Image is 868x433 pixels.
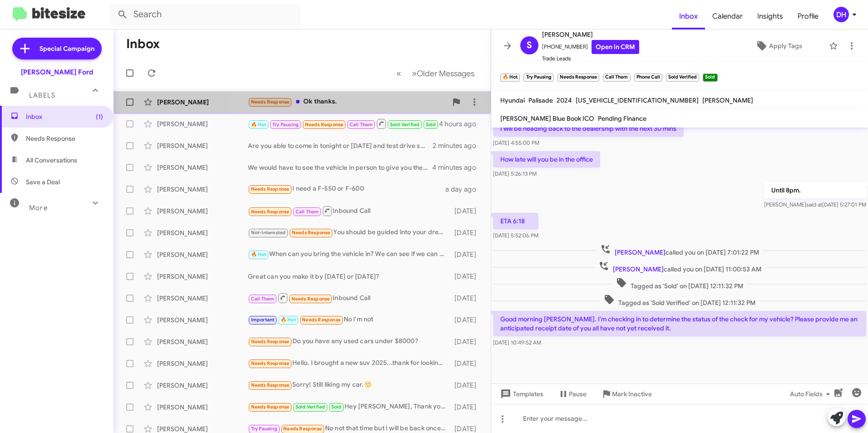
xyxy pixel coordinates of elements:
button: Pause [551,386,594,402]
span: Needs Response [305,122,344,128]
small: 🔥 Hot [500,74,520,82]
span: Templates [498,386,543,402]
a: Insights [750,3,790,30]
div: [DATE] [450,250,483,259]
span: Needs Response [302,317,340,323]
div: [PERSON_NAME] [157,228,248,237]
span: « [396,68,401,79]
input: Search [110,4,301,25]
nav: Page navigation example [391,64,480,83]
div: [DATE] [450,228,483,237]
div: [PERSON_NAME] [157,359,248,368]
span: Needs Response [251,404,290,410]
span: called you on [DATE] 11:00:53 AM [595,261,765,274]
span: [DATE] 4:55:00 PM [493,139,539,146]
span: Apply Tags [769,38,802,54]
span: Calendar [705,3,750,30]
div: [DATE] [450,315,483,325]
span: Inbox [26,112,103,121]
div: [DATE] [450,207,483,216]
span: Call Them [251,296,275,302]
div: [DATE] [450,294,483,303]
span: [US_VEHICLE_IDENTIFICATION_NUMBER] [576,96,699,104]
div: [PERSON_NAME] [157,403,248,412]
span: [DATE] 5:26:13 PM [493,170,537,177]
span: All Conversations [26,156,77,165]
span: 🔥 Hot [251,251,266,257]
div: Sorry! Still liking my car.🙂 [248,380,450,390]
div: [PERSON_NAME] [157,141,248,150]
a: Open in CRM [592,40,639,54]
span: [PERSON_NAME] [702,96,753,104]
div: [PERSON_NAME] [157,294,248,303]
span: Needs Response [251,382,290,388]
div: DH [833,7,849,22]
p: ETA 6:18 [493,213,538,229]
a: Inbox [672,3,705,30]
span: 2024 [557,96,572,104]
div: Inbound Call [248,292,450,304]
span: Trade Leads [542,54,639,63]
span: Needs Response [251,360,290,366]
span: Needs Response [251,209,290,215]
button: Mark Inactive [594,386,659,402]
div: Good morning [PERSON_NAME]. I'm checking in to determine the status of the check for my vehicle? ... [248,118,439,129]
small: Try Pausing [523,74,553,82]
div: [DATE] [450,403,483,412]
div: Hey [PERSON_NAME], Thank you for your follow-up. I was thoroughly impressed by your entire team t... [248,402,450,412]
div: [PERSON_NAME] [157,250,248,259]
span: 🔥 Hot [251,122,266,128]
span: [DATE] 10:49:52 AM [493,339,541,346]
div: Are you able to come in tonight or [DATE] and test drive some vehicles in person? [248,141,433,150]
div: Inbound Call [248,205,450,216]
button: Previous [391,64,407,83]
div: [DATE] [450,381,483,390]
span: Not-Interested [251,230,286,236]
div: [PERSON_NAME] [157,163,248,172]
span: Pause [569,386,587,402]
a: Profile [790,3,826,30]
span: » [412,68,417,79]
small: Needs Response [557,74,599,82]
div: You should be guided into your dream car [248,227,450,238]
button: Next [406,64,480,83]
span: Sold Verified [296,404,325,410]
span: [PERSON_NAME] [615,248,666,256]
span: Needs Response [251,186,290,192]
span: Special Campaign [39,44,94,53]
span: Important [251,317,275,323]
span: (1) [96,112,103,121]
div: 4 minutes ago [432,163,483,172]
span: Tagged as 'Sold' on [DATE] 12:11:32 PM [612,277,747,290]
span: Needs Response [251,99,290,105]
p: Good morning [PERSON_NAME]. I'm checking in to determine the status of the check for my vehicle? ... [493,311,866,336]
a: Special Campaign [12,38,102,59]
div: [PERSON_NAME] [157,207,248,216]
span: Auto Fields [790,386,833,402]
span: S [527,38,532,53]
div: I need a F-550 or F-600 [248,184,445,194]
span: [PERSON_NAME] [613,265,664,273]
p: How late will you be in the office [493,151,600,167]
span: Palisade [528,96,553,104]
div: Hello. I brought a new suv 2025...thank for looking out [248,358,450,369]
span: called you on [DATE] 7:01:22 PM [597,244,763,257]
span: Tagged as 'Sold Verified' on [DATE] 12:11:32 PM [600,294,759,307]
div: 4 hours ago [439,119,483,128]
span: [PERSON_NAME] [542,29,639,40]
span: [DATE] 5:52:06 PM [493,232,538,239]
div: [DATE] [450,272,483,281]
span: Sold [426,122,436,128]
span: [PHONE_NUMBER] [542,40,639,54]
span: Needs Response [291,296,330,302]
button: Templates [491,386,551,402]
span: [PERSON_NAME] Blue Book ICO [500,114,594,123]
span: Needs Response [283,426,322,432]
span: Sold [331,404,342,410]
span: 🔥 Hot [281,317,296,323]
span: Try Pausing [272,122,299,128]
span: Pending Finance [598,114,646,123]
